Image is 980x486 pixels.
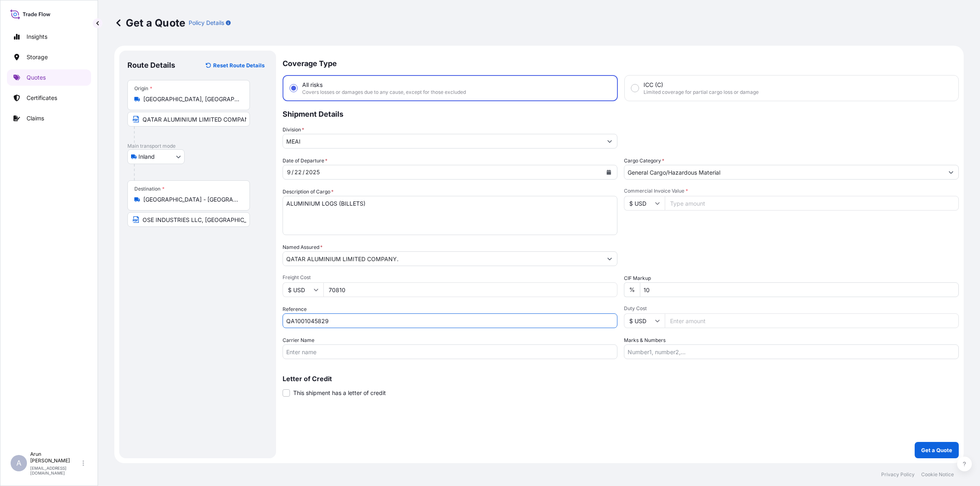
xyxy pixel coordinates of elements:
p: Quotes [27,73,46,82]
input: Enter percentage [640,282,959,297]
input: Your internal reference [283,313,617,328]
p: Insights [27,33,47,41]
div: Origin [134,85,152,92]
a: Privacy Policy [881,471,915,478]
label: Named Assured [283,243,323,251]
p: Storage [27,53,48,61]
label: Reference [283,305,307,313]
label: Description of Cargo [283,188,334,196]
input: Origin [143,95,240,103]
p: Route Details [127,60,175,70]
p: Reset Route Details [213,61,265,69]
p: Letter of Credit [283,375,959,382]
a: Certificates [7,90,91,106]
span: Commercial Invoice Value [624,188,959,194]
span: This shipment has a letter of credit [293,389,386,397]
p: Arun [PERSON_NAME] [30,451,81,464]
a: Quotes [7,69,91,86]
button: Show suggestions [602,251,617,266]
a: Cookie Notice [921,471,954,478]
p: [EMAIL_ADDRESS][DOMAIN_NAME] [30,466,81,475]
button: Show suggestions [602,134,617,149]
input: Enter name [283,344,617,359]
div: / [303,167,305,177]
label: Cargo Category [624,157,664,165]
div: Destination [134,186,165,192]
label: CIF Markup [624,274,651,282]
span: Inland [138,153,155,161]
span: Limited coverage for partial cargo loss or damage [644,89,759,95]
label: Division [283,126,304,134]
input: Text to appear on certificate [127,112,250,126]
p: Claims [27,114,44,122]
div: day, [294,167,303,177]
span: Date of Departure [283,157,327,165]
span: Covers losses or damages due to any cause, except for those excluded [302,89,466,95]
button: Select transport [127,149,185,164]
input: Enter amount [323,282,617,297]
span: ICC (C) [644,81,663,89]
p: Main transport mode [127,143,268,149]
input: ICC (C)Limited coverage for partial cargo loss or damage [631,84,639,92]
span: All risks [302,81,323,89]
div: year, [305,167,321,177]
div: month, [286,167,292,177]
div: / [292,167,294,177]
span: A [16,459,21,467]
p: Shipment Details [283,101,959,126]
p: Certificates [27,94,57,102]
button: Get a Quote [915,442,959,458]
button: Reset Route Details [202,59,268,72]
input: Enter amount [665,313,959,328]
input: Full name [283,251,602,266]
input: All risksCovers losses or damages due to any cause, except for those excluded [290,84,297,92]
span: Freight Cost [283,274,617,281]
span: Duty Cost [624,305,959,312]
input: Text to appear on certificate [127,212,250,227]
p: Get a Quote [114,16,185,29]
input: Type to search division [283,134,602,149]
input: Number1, number2,... [624,344,959,359]
p: Get a Quote [921,446,952,454]
div: % [624,282,640,297]
input: Select a commodity type [624,165,944,180]
a: Storage [7,49,91,65]
a: Claims [7,110,91,126]
label: Marks & Numbers [624,336,666,344]
button: Show suggestions [944,165,958,180]
input: Destination [143,195,240,204]
input: Type amount [665,196,959,211]
p: Policy Details [189,19,224,27]
a: Insights [7,29,91,45]
label: Carrier Name [283,336,314,344]
button: Calendar [602,166,615,179]
p: Coverage Type [283,51,959,75]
